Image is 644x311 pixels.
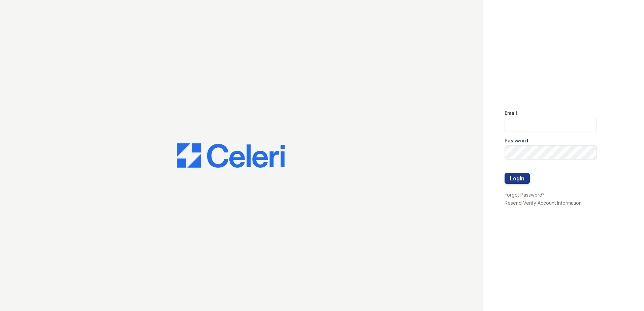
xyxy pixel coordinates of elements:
[505,110,517,116] label: Email
[505,192,545,198] a: Forgot Password?
[177,143,285,168] img: CE_Logo_Blue-a8612792a0a2168367f1c8372b55b34899dd931a85d93a1a3d3e32e68fde9ad4.png
[505,200,582,206] a: Resend Verify Account Information
[505,173,530,184] button: Login
[505,137,528,144] label: Password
